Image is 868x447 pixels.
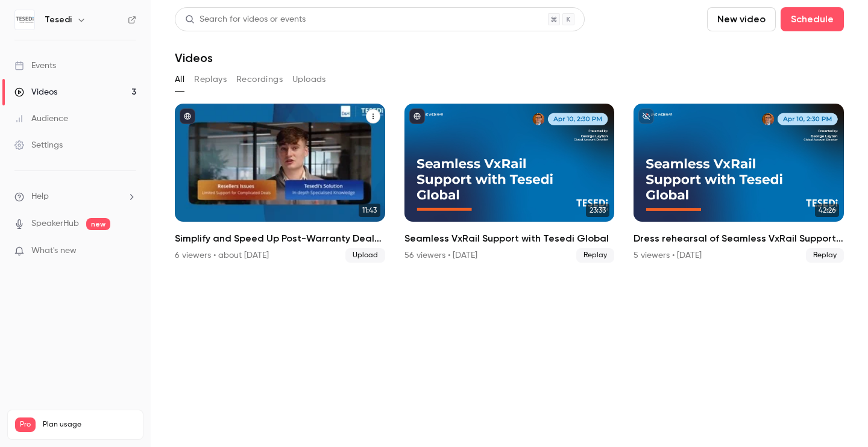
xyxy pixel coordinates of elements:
div: 5 viewers • [DATE] [634,249,702,261]
button: published [409,108,425,124]
button: Uploads [292,70,326,89]
a: 11:43Simplify and Speed Up Post-Warranty Deals with [PERSON_NAME] and D&H6 viewers • about [DATE]... [175,104,385,263]
div: Search for videos or events [185,13,306,26]
span: What's new [31,245,77,257]
span: Upload [345,248,385,263]
section: Videos [175,7,844,440]
a: 42:26Dress rehearsal of Seamless VxRail Support with Tesedi Global5 viewers • [DATE]Replay [634,104,844,263]
span: Help [31,190,49,203]
button: unpublished [638,108,654,124]
button: published [180,108,195,124]
span: 42:26 [815,204,839,217]
div: Audience [14,113,68,125]
h1: Videos [175,51,213,65]
span: Replay [806,248,844,263]
a: SpeakerHub [31,217,79,230]
div: Videos [14,86,57,98]
li: Simplify and Speed Up Post-Warranty Deals with Tesedi and D&H [175,104,385,263]
h2: Simplify and Speed Up Post-Warranty Deals with [PERSON_NAME] and D&H [175,231,385,246]
h2: Dress rehearsal of Seamless VxRail Support with Tesedi Global [634,231,844,246]
span: Pro [15,417,36,432]
div: Settings [14,139,63,151]
button: Recordings [236,70,283,89]
li: Seamless VxRail Support with Tesedi Global [404,104,615,263]
div: 6 viewers • about [DATE] [175,249,269,261]
button: Schedule [781,7,844,31]
span: 11:43 [359,204,380,217]
li: help-dropdown-opener [14,190,136,203]
div: Events [14,60,56,72]
div: 56 viewers • [DATE] [404,249,477,261]
h6: Tesedi [45,14,72,26]
button: Replays [194,70,227,89]
button: All [175,70,184,89]
span: new [86,218,110,230]
span: Replay [576,248,614,263]
img: Tesedi [15,10,34,30]
iframe: Noticeable Trigger [122,246,136,257]
a: 23:33Seamless VxRail Support with Tesedi Global56 viewers • [DATE]Replay [404,104,615,263]
ul: Videos [175,104,844,263]
span: Plan usage [43,420,136,430]
button: New video [707,7,776,31]
h2: Seamless VxRail Support with Tesedi Global [404,231,615,246]
li: Dress rehearsal of Seamless VxRail Support with Tesedi Global [634,104,844,263]
span: 23:33 [586,204,609,217]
